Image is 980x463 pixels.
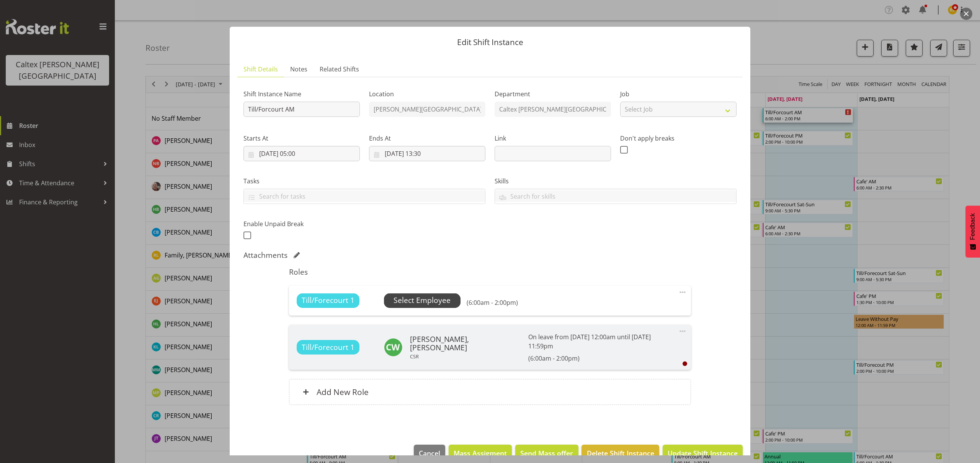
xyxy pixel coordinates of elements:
img: connor-wasley10956.jpg [384,338,402,356]
h6: (6:00am - 2:00pm) [528,355,671,362]
h5: Attachments [243,251,287,260]
label: Starts At [243,134,360,143]
label: Tasks [243,176,485,186]
span: Select Employee [394,295,451,306]
label: Link [495,134,611,143]
button: Send Mass offer [515,445,578,461]
h5: Roles [289,267,691,277]
span: Mass Assigment [454,448,507,458]
h6: [PERSON_NAME], [PERSON_NAME] [410,335,522,351]
span: Shift Details [243,65,278,74]
span: Update Shift Instance [668,448,738,458]
p: Edit Shift Instance [237,38,743,46]
label: Shift Instance Name [243,89,360,99]
label: Department [495,89,611,99]
div: User is clocked out [683,361,687,366]
label: Enable Unpaid Break [243,219,360,228]
h6: (6:00am - 2:00pm) [467,299,518,306]
span: Cancel [419,448,440,458]
span: Feedback [969,213,976,240]
span: Send Mass offer [520,448,573,458]
label: Job [620,89,737,99]
button: Delete Shift Instance [581,445,659,461]
button: Cancel [414,445,445,461]
button: Mass Assigment [449,445,512,461]
label: Skills [495,176,737,186]
span: Till/Forecourt 1 [302,295,354,306]
h6: Add New Role [317,387,369,397]
p: CSR [410,353,522,359]
label: Location [369,89,485,99]
input: Search for tasks [244,190,485,202]
span: Related Shifts [320,65,359,74]
input: Click to select... [243,146,360,161]
button: Feedback - Show survey [965,206,980,257]
input: Search for skills [495,190,736,202]
span: Delete Shift Instance [587,448,654,458]
p: On leave from [DATE] 12:00am until [DATE] 11:59pm [528,332,671,351]
label: Ends At [369,134,485,143]
input: Click to select... [369,146,485,161]
input: Shift Instance Name [243,102,360,117]
button: Update Shift Instance [663,445,743,461]
span: Notes [290,65,307,74]
span: Till/Forecourt 1 [302,342,354,353]
label: Don't apply breaks [620,134,737,143]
